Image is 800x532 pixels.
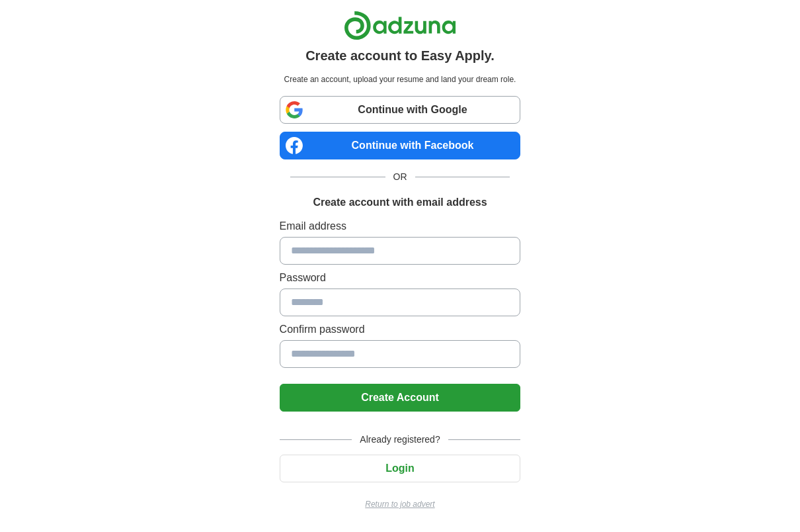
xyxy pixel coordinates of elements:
a: Login [280,463,521,474]
label: Confirm password [280,322,521,337]
span: OR [385,170,415,184]
img: Adzuna logo [344,11,456,40]
label: Password [280,270,521,286]
a: Continue with Facebook [280,132,521,159]
button: Create Account [280,384,521,412]
span: Already registered? [352,433,448,447]
h1: Create account with email address [313,195,487,210]
label: Email address [280,218,521,234]
p: Create an account, upload your resume and land your dream role. [282,73,518,85]
a: Continue with Google [280,96,521,124]
button: Login [280,455,521,482]
h1: Create account to Easy Apply. [305,46,495,66]
a: Return to job advert [280,498,521,510]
